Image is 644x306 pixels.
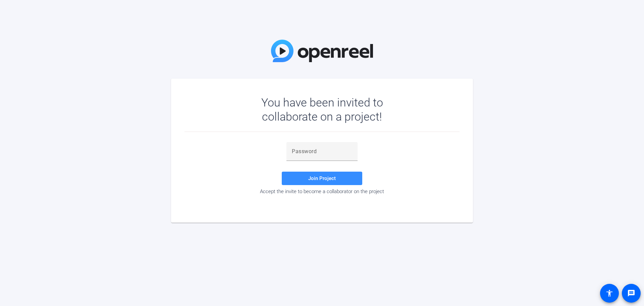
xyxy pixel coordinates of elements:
mat-icon: message [627,289,635,297]
div: Accept the invite to become a collaborator on the project [184,188,460,194]
div: You have been invited to collaborate on a project! [242,95,402,124]
input: Password [292,147,352,156]
span: Join Project [308,175,336,181]
img: OpenReel Logo [271,40,373,62]
button: Join Project [282,172,362,185]
mat-icon: accessibility [605,289,613,297]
